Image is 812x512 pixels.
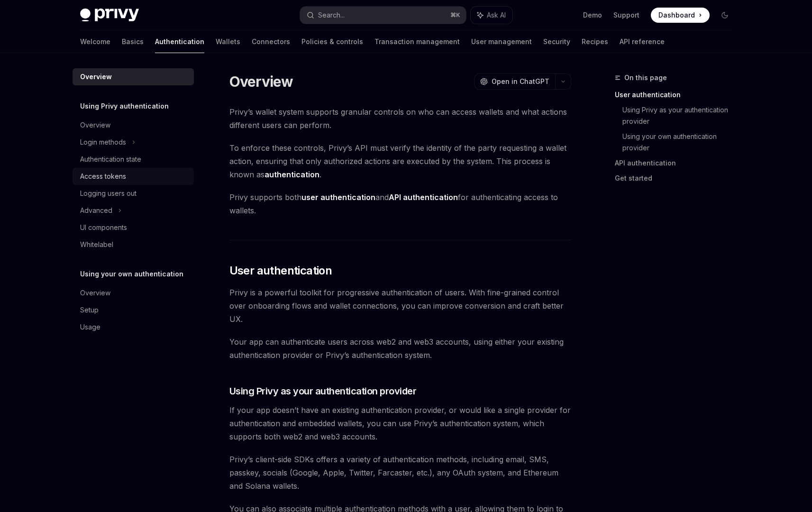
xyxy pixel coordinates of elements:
[229,105,571,132] span: Privy’s wallet system supports granular controls on who can access wallets and what actions diffe...
[73,151,194,168] a: Authentication state
[73,302,194,319] a: Setup
[80,268,183,280] h5: Using your own authentication
[620,30,665,53] a: API reference
[73,168,194,185] a: Access tokens
[80,119,110,131] div: Overview
[80,171,126,182] div: Access tokens
[80,71,112,82] div: Overview
[471,7,512,24] button: Ask AI
[252,30,290,53] a: Connectors
[651,8,710,23] a: Dashboard
[80,304,99,316] div: Setup
[374,30,460,53] a: Transaction management
[229,335,571,362] span: Your app can authenticate users across web2 and web3 accounts, using either your existing authent...
[492,77,549,86] span: Open in ChatGPT
[622,102,740,129] a: Using Privy as your authentication provider
[122,30,144,53] a: Basics
[615,171,740,186] a: Get started
[300,7,466,24] button: Search...⌘K
[624,72,667,83] span: On this page
[318,9,345,21] div: Search...
[582,30,608,53] a: Recipes
[229,286,571,326] span: Privy is a powerful toolkit for progressive authentication of users. With fine-grained control ov...
[80,30,110,53] a: Welcome
[583,10,602,20] a: Demo
[487,10,506,20] span: Ask AI
[155,30,204,53] a: Authentication
[301,30,363,53] a: Policies & controls
[80,321,100,333] div: Usage
[474,73,555,90] button: Open in ChatGPT
[73,117,194,134] a: Overview
[229,384,417,398] span: Using Privy as your authentication provider
[80,222,127,233] div: UI components
[80,154,141,165] div: Authentication state
[658,10,695,20] span: Dashboard
[615,155,740,171] a: API authentication
[229,453,571,493] span: Privy’s client-side SDKs offers a variety of authentication methods, including email, SMS, passke...
[80,205,112,216] div: Advanced
[301,192,375,202] strong: user authentication
[80,287,110,299] div: Overview
[717,8,732,23] button: Toggle dark mode
[229,403,571,443] span: If your app doesn’t have an existing authentication provider, or would like a single provider for...
[229,191,571,217] span: Privy supports both and for authenticating access to wallets.
[229,73,293,90] h1: Overview
[73,219,194,236] a: UI components
[80,239,113,250] div: Whitelabel
[73,68,194,85] a: Overview
[265,170,319,179] strong: authentication
[615,87,740,102] a: User authentication
[450,11,460,19] span: ⌘ K
[80,188,137,199] div: Logging users out
[73,284,194,302] a: Overview
[229,263,332,278] span: User authentication
[73,319,194,336] a: Usage
[73,236,194,253] a: Whitelabel
[80,137,126,148] div: Login methods
[389,192,458,202] strong: API authentication
[622,129,740,155] a: Using your own authentication provider
[80,9,139,22] img: dark logo
[471,30,532,53] a: User management
[80,101,169,112] h5: Using Privy authentication
[216,30,240,53] a: Wallets
[73,185,194,202] a: Logging users out
[613,10,639,20] a: Support
[229,141,571,181] span: To enforce these controls, Privy’s API must verify the identity of the party requesting a wallet ...
[543,30,570,53] a: Security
